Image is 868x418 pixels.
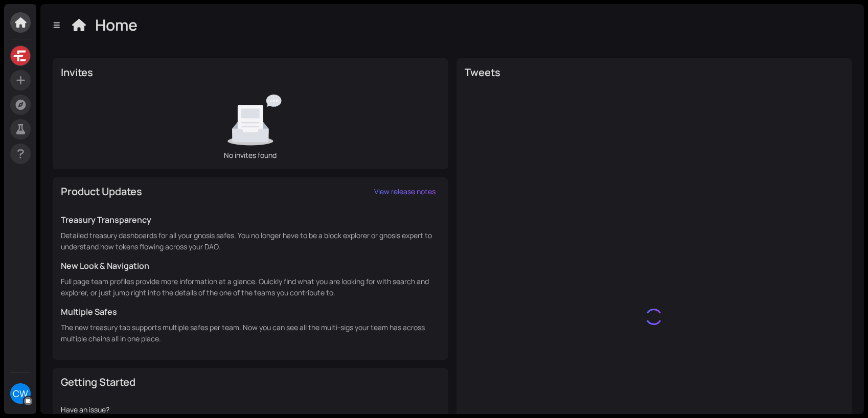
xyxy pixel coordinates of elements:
[203,150,298,161] div: No invites found
[61,184,370,199] div: Product Updates
[95,15,139,35] div: Home
[61,65,440,80] div: Invites
[61,276,440,298] p: Full page team profiles provide more information at a glance. Quickly find what you are looking f...
[465,65,844,80] div: Tweets
[61,230,440,252] p: Detailed treasury dashboards for all your gnosis safes. You no longer have to be a block explorer...
[643,306,665,328] img: something
[13,383,28,404] span: CW
[370,183,440,200] a: View release notes
[11,46,30,65] img: LsfHRQdbm8.jpeg
[61,375,440,389] div: Getting Started
[61,306,440,318] h5: Multiple Safes
[61,260,440,272] h5: New Look & Navigation
[374,186,436,197] span: View release notes
[61,214,440,226] h5: Treasury Transparency
[61,404,440,415] p: Have an issue?
[61,322,440,344] p: The new treasury tab supports multiple safes per team. Now you can see all the multi-sigs your te...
